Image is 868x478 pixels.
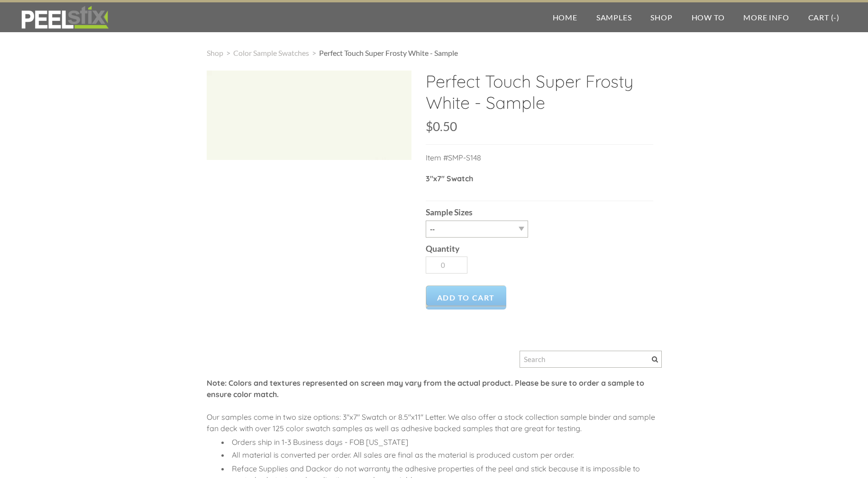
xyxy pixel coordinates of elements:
a: Samples [587,2,641,32]
a: Shop [641,2,682,32]
span: > [223,48,233,57]
b: Quantity [426,244,459,254]
a: Shop [207,48,223,57]
span: $0.50 [426,119,457,134]
li: Orders ship in 1-3 Business days - FOB [US_STATE] [229,436,662,448]
span: Perfect Touch Super Frosty White - Sample [319,48,458,57]
b: Sample Sizes [426,207,473,217]
p: Item #SMP-S148 [426,152,653,173]
input: Search [520,351,662,368]
a: Color Sample Swatches [233,48,309,57]
span: > [309,48,319,57]
h2: Perfect Touch Super Frosty White - Sample [426,71,653,120]
span: Search [652,356,658,363]
a: Home [543,2,587,32]
a: Cart (-) [799,2,849,32]
li: All material is converted per order. All sales are final as the material is produced custom per o... [229,449,662,460]
span: Our samples come in two size options: 3"x7" Swatch or 8.5"x11" Letter. We also offer a stock coll... [207,412,655,433]
img: s832171791223022656_p1046_i1_w1600.jpeg [207,71,411,160]
a: More Info [734,2,798,32]
img: REFACE SUPPLIES [19,6,110,29]
font: Note: Colors and textures represented on screen may vary from the actual product. Please be sure ... [207,378,644,399]
strong: 3"x7" Swatch [426,174,473,183]
span: - [833,13,837,22]
a: How To [682,2,734,32]
a: Add to Cart [426,285,507,310]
